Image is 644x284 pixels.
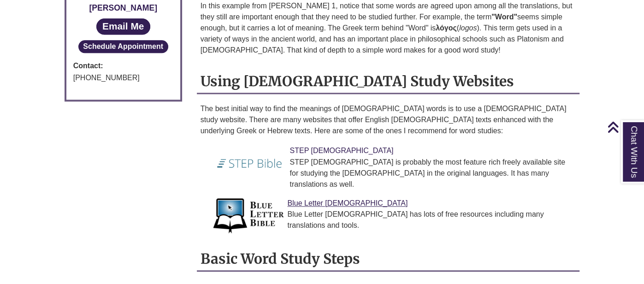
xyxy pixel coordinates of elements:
[607,121,642,133] a: Back to Top
[219,157,573,190] div: STEP [DEMOGRAPHIC_DATA] is probably the most feature rich freely available site for studying the ...
[96,18,150,35] a: Email Me
[201,103,576,136] p: The best initial way to find the meanings of [DEMOGRAPHIC_DATA] words is to use a [DEMOGRAPHIC_DA...
[201,0,576,56] p: In this example from [PERSON_NAME] 1, notice that some words are agreed upon among all the transl...
[219,209,573,231] div: Blue Letter [DEMOGRAPHIC_DATA] has lots of free resources including many translations and tools.
[287,199,408,207] a: Link to Blue Letter Bible Blue Letter [DEMOGRAPHIC_DATA]
[212,145,288,182] img: Link to STEP Bible
[491,13,517,21] strong: "Word"
[78,40,168,53] button: Schedule Appointment
[73,1,173,14] div: [PERSON_NAME]
[290,147,393,154] a: Link to STEP Bible STEP [DEMOGRAPHIC_DATA]
[197,70,580,94] h2: Using [DEMOGRAPHIC_DATA] Study Websites
[459,24,477,32] em: logos
[73,60,173,72] strong: Contact:
[212,197,285,234] img: Link to Blue Letter Bible
[197,247,580,272] h2: Basic Word Study Steps
[436,24,456,32] strong: λόγος
[73,72,173,84] div: [PHONE_NUMBER]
